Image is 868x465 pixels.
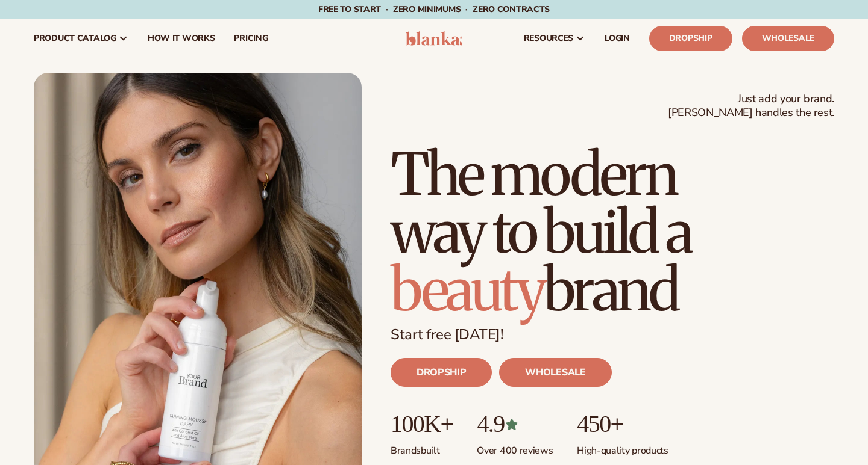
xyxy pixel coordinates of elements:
a: WHOLESALE [499,358,611,387]
p: 450+ [577,411,668,437]
p: Over 400 reviews [477,437,553,457]
span: LOGIN [605,34,630,43]
p: 100K+ [391,411,453,437]
p: Start free [DATE]! [391,326,834,343]
a: DROPSHIP [391,358,492,387]
a: pricing [224,19,277,58]
a: Wholesale [742,26,834,51]
img: logo [406,31,463,46]
span: beauty [391,254,544,326]
p: 4.9 [477,411,553,437]
a: product catalog [24,19,138,58]
p: High-quality products [577,437,668,457]
span: Just add your brand. [PERSON_NAME] handles the rest. [668,92,834,120]
span: resources [524,34,573,43]
span: Free to start · ZERO minimums · ZERO contracts [318,4,550,15]
a: Dropship [649,26,732,51]
p: Brands built [391,437,453,457]
a: resources [514,19,595,58]
span: product catalog [34,34,116,43]
a: How It Works [138,19,225,58]
h1: The modern way to build a brand [391,146,834,319]
a: LOGIN [595,19,640,58]
span: pricing [234,34,268,43]
span: How It Works [148,34,215,43]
